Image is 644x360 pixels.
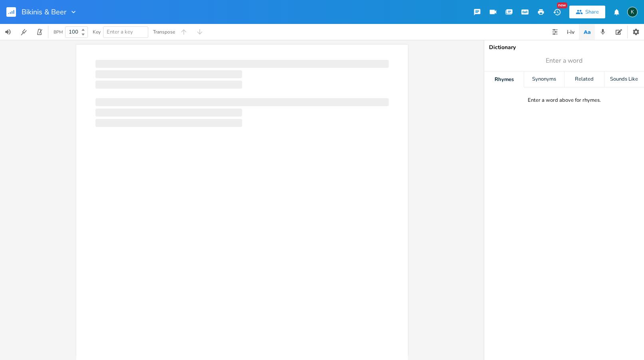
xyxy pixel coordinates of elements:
div: Enter a word above for rhymes. [528,97,601,104]
div: Koval [627,7,638,17]
span: Bikinis & Beer [22,8,66,16]
div: Synonyms [524,71,564,87]
div: Sounds Like [604,71,644,87]
div: Rhymes [484,71,524,87]
div: Transpose [153,30,175,34]
button: Share [569,6,605,18]
div: New [557,2,567,8]
div: Key [93,30,101,34]
span: Enter a word [546,56,582,65]
button: K [627,3,638,21]
div: BPM [54,30,63,34]
div: Related [564,71,604,87]
div: Dictionary [489,45,639,50]
button: New [549,5,565,19]
div: Share [585,8,599,16]
span: Enter a key [107,28,133,36]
